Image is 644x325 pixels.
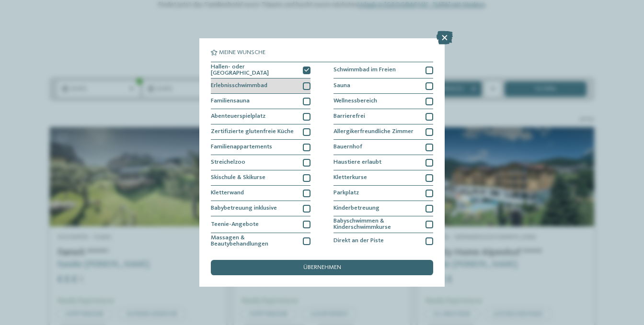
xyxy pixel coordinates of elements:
span: Babybetreuung inklusive [211,205,277,212]
span: Hallen- oder [GEOGRAPHIC_DATA] [211,64,297,77]
span: Familienappartements [211,144,272,150]
span: Massagen & Beautybehandlungen [211,235,297,247]
span: Streichelzoo [211,159,245,166]
span: Zertifizierte glutenfreie Küche [211,129,294,135]
span: Direkt an der Piste [333,238,384,244]
span: Kletterkurse [333,175,367,181]
span: Haustiere erlaubt [333,159,381,166]
span: Bauernhof [333,144,362,150]
span: Babyschwimmen & Kinderschwimmkurse [333,218,420,231]
span: Erlebnisschwimmbad [211,83,267,89]
span: Parkplatz [333,190,359,196]
span: Wellnessbereich [333,98,377,104]
span: Teenie-Angebote [211,222,259,228]
span: Allergikerfreundliche Zimmer [333,129,414,135]
span: Schwimmbad im Freien [333,67,396,73]
span: Abenteuerspielplatz [211,113,265,120]
span: Kinderbetreuung [333,205,379,212]
span: Sauna [333,83,350,89]
span: übernehmen [303,265,341,271]
span: Kletterwand [211,190,244,196]
span: Meine Wünsche [219,50,265,56]
span: Skischule & Skikurse [211,175,265,181]
span: Barrierefrei [333,113,365,120]
span: Familiensauna [211,98,250,104]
